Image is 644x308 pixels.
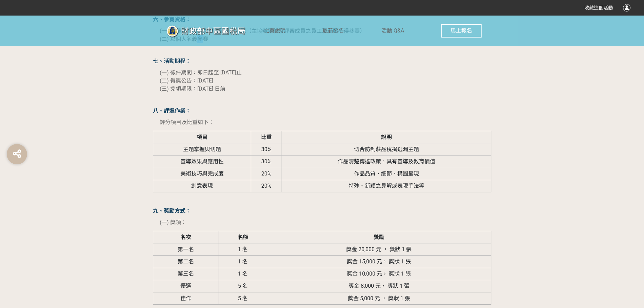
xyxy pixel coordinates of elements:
span: 活動 Q&A [381,27,404,34]
span: 切合防制菸品稅捐逃漏主題 [354,146,419,152]
span: 第三名 [178,270,194,277]
span: 獎金 20,000 元 ， 獎狀 1 張 [346,246,412,253]
span: (三) 兌領期限：[DATE] 日前 [160,86,225,92]
strong: 說明 [381,134,392,140]
span: 評分項目及比重如下： [160,119,214,125]
strong: 八、評選作業： [153,108,191,114]
a: 比賽說明 [264,16,286,46]
span: 1 名 [238,270,248,277]
span: 5 名 [238,295,248,302]
strong: 比重 [261,134,272,140]
span: 佳作 [180,295,191,302]
span: 宣導效果與應用性 [180,158,224,165]
span: 收藏這個活動 [584,5,613,10]
a: 活動 Q&A [381,16,404,46]
span: (一) 獎項： [160,219,186,226]
span: 20% [261,170,271,177]
span: 獎勵 [374,234,384,240]
span: 主題掌握與切題 [183,146,221,152]
span: 第二名 [178,258,194,265]
span: 比賽說明 [264,27,286,34]
span: 20% [261,183,271,189]
span: 30% [261,158,271,165]
span: 美術技巧與完成度 [180,170,224,177]
a: 最新公告 [323,16,344,46]
span: (二) 得獎公告：[DATE] [160,77,213,84]
span: 最新公告 [323,27,344,34]
span: 優選 [180,283,191,289]
span: 1 名 [238,246,248,253]
span: 5 名 [238,283,248,289]
span: 作品品質、細節、構圖呈現 [354,170,419,177]
span: 獎金 8,000 元， 獎狀 1 張 [349,283,409,289]
span: 創意表現 [191,183,213,189]
span: 30% [261,146,271,152]
span: 特殊、新穎之見解或表現手法等 [349,183,424,189]
span: 獎金 15,000 元， 獎狀 1 張 [347,258,411,265]
span: 獎金 5,000 元 ， 獎狀 1 張 [348,295,410,302]
span: 名次 [180,234,191,240]
span: 作品清楚傳達政策，具有宣導及教育價值 [338,158,435,165]
strong: 項目 [197,134,207,140]
button: 馬上報名 [441,24,482,38]
span: 1 名 [238,258,248,265]
span: 第一名 [178,246,194,253]
strong: 九、獎勵方式： [153,208,191,214]
span: 獎金 10,000 元， 獎狀 1 張 [347,270,411,277]
img: 「拒菸新世界 AI告訴你」防制菸品稅捐逃漏 徵件比賽 [162,23,264,40]
span: 馬上報名 [450,27,472,34]
strong: 七、活動期程： [153,58,191,64]
span: (一) 徵件期間：即日起至 [DATE]止 [160,69,242,76]
span: 名額 [238,234,248,240]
